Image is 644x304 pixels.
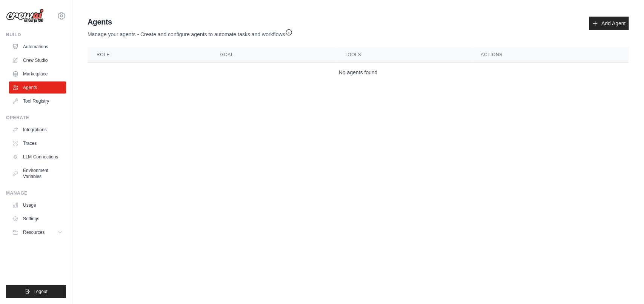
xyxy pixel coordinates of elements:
[9,199,66,211] a: Usage
[589,17,629,30] a: Add Agent
[23,229,45,235] span: Resources
[211,47,336,63] th: Goal
[88,17,293,27] h2: Agents
[9,164,66,183] a: Environment Variables
[9,81,66,94] a: Agents
[6,115,66,121] div: Operate
[9,95,66,107] a: Tool Registry
[88,27,293,38] p: Manage your agents - Create and configure agents to automate tasks and workflows
[9,68,66,80] a: Marketplace
[88,47,211,63] th: Role
[472,47,629,63] th: Actions
[9,41,66,53] a: Automations
[6,32,66,38] div: Build
[9,151,66,163] a: LLM Connections
[6,285,66,298] button: Logout
[9,124,66,136] a: Integrations
[9,213,66,225] a: Settings
[34,289,48,295] span: Logout
[88,63,629,83] td: No agents found
[6,9,44,23] img: Logo
[336,47,472,63] th: Tools
[6,190,66,196] div: Manage
[9,54,66,66] a: Crew Studio
[9,137,66,149] a: Traces
[9,226,66,238] button: Resources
